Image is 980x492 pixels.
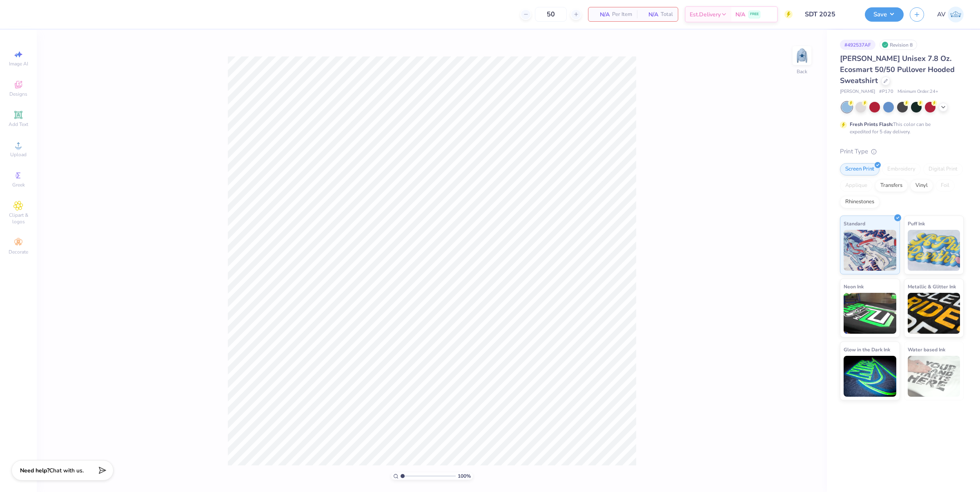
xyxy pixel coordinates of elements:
[642,10,658,19] span: N/A
[9,121,28,128] span: Add Text
[948,7,964,22] img: Aargy Velasco
[910,180,933,192] div: Vinyl
[937,7,964,22] a: AV
[735,10,745,19] span: N/A
[840,196,880,208] div: Rhinestones
[750,11,759,17] span: FREE
[844,293,896,334] img: Neon Ink
[875,180,908,192] div: Transfers
[844,356,896,397] img: Glow in the Dark Ink
[908,230,960,271] img: Puff Ink
[661,10,673,19] span: Total
[882,163,921,175] div: Embroidery
[840,147,964,156] div: Print Type
[850,121,950,135] div: This color can be expedited for 5 day delivery.
[12,182,25,188] span: Greek
[797,68,807,75] div: Back
[844,219,865,228] span: Standard
[840,40,875,50] div: # 492537AF
[799,6,859,22] input: Untitled Design
[879,88,893,95] span: # P170
[794,47,810,64] img: Back
[593,10,610,19] span: N/A
[10,151,27,158] span: Upload
[908,293,960,334] img: Metallic & Glitter Ink
[840,54,955,85] span: [PERSON_NAME] Unisex 7.8 Oz. Ecosmart 50/50 Pullover Hooded Sweatshirt
[458,472,471,480] span: 100 %
[840,88,875,95] span: [PERSON_NAME]
[937,10,946,19] span: AV
[898,88,938,95] span: Minimum Order: 24 +
[908,356,960,397] img: Water based Ink
[49,467,84,474] span: Chat with us.
[880,40,917,50] div: Revision 8
[844,345,890,354] span: Glow in the Dark Ink
[840,163,880,175] div: Screen Print
[690,10,721,19] span: Est. Delivery
[908,219,925,228] span: Puff Ink
[4,212,33,225] span: Clipart & logos
[9,61,28,67] span: Image AI
[844,230,896,271] img: Standard
[840,180,873,192] div: Applique
[612,10,632,19] span: Per Item
[850,121,893,128] strong: Fresh Prints Flash:
[923,163,963,175] div: Digital Print
[9,249,28,255] span: Decorate
[935,180,955,192] div: Foil
[20,467,49,474] strong: Need help?
[908,345,945,354] span: Water based Ink
[844,282,864,291] span: Neon Ink
[908,282,956,291] span: Metallic & Glitter Ink
[865,7,904,22] button: Save
[9,91,27,97] span: Designs
[535,7,567,22] input: – –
